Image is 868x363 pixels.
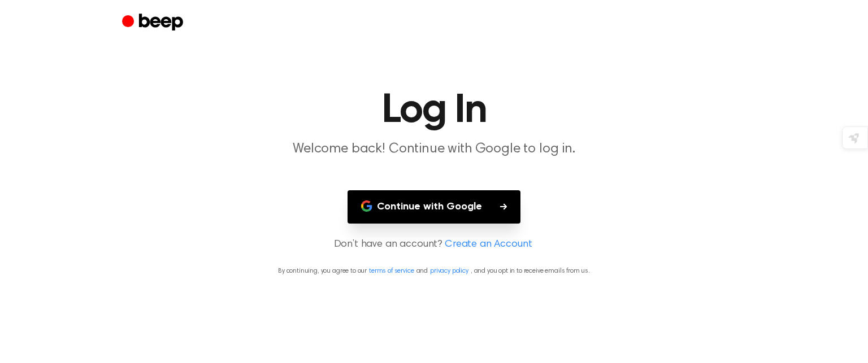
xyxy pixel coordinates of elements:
a: Beep [122,12,186,34]
button: Continue with Google [348,190,520,224]
a: terms of service [369,268,414,274]
a: Create an Account [445,237,532,252]
p: By continuing, you agree to our and , and you opt in to receive emails from us. [14,266,854,276]
h1: Log In [145,90,723,131]
p: Don’t have an account? [14,237,854,252]
p: Welcome back! Continue with Google to log in. [217,140,651,159]
a: privacy policy [430,268,468,274]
